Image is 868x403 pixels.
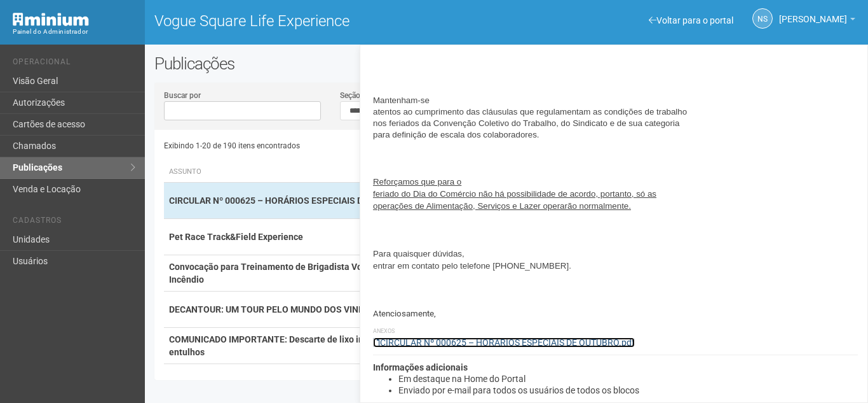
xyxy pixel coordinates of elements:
[373,362,468,372] strong: Informações adicionais
[164,90,201,101] label: Buscar por
[164,136,507,155] div: Exibindo 1-20 de 190 itens encontrados
[398,385,858,396] li: Enviado por e-mail para todos os usuários de todos os blocos
[373,249,571,271] span: Para quaisquer dúvidas, entrar em contato pelo telefone [PHONE_NUMBER].
[13,26,135,38] div: Painel do Administrador
[164,162,431,183] th: Assunto
[779,16,855,26] a: [PERSON_NAME]
[169,232,303,242] strong: Pet Race Track&Field Experience
[779,2,847,24] span: Nicolle Silva
[373,177,656,211] span: Reforçamos que para o feriado do Dia do Comércio não há possibilidade de acordo, portanto, só as ...
[373,95,687,139] span: Mantenham-se atentos ao cumprimento das cláusulas que regulamentam as condições de trabalho nos f...
[398,373,858,385] li: Em destaque na Home do Portal
[649,15,733,25] a: Voltar para o portal
[154,13,497,29] h1: Vogue Square Life Experience
[373,309,436,318] span: Atenciosamente,
[13,13,89,26] img: Minium
[169,195,411,206] strong: CIRCULAR Nº 000625 – HORÁRIOS ESPECIAIS DE OUTUBRO
[13,57,135,71] li: Operacional
[752,8,773,29] a: NS
[154,54,437,73] h2: Publicações
[13,216,135,229] li: Cadastros
[373,325,858,337] li: Anexos
[340,90,360,101] label: Seção
[169,334,405,357] strong: COMUNICADO IMPORTANTE: Descarte de lixo infectante e entulhos
[169,304,377,315] strong: DECANTOUR: UM TOUR PELO MUNDO DOS VINHOS
[169,262,406,285] strong: Convocação para Treinamento de Brigadista Voluntário de Incêndio
[373,337,635,348] a: CIRCULAR Nº 000625 – HORÁRIOS ESPECIAIS DE OUTUBRO.pdf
